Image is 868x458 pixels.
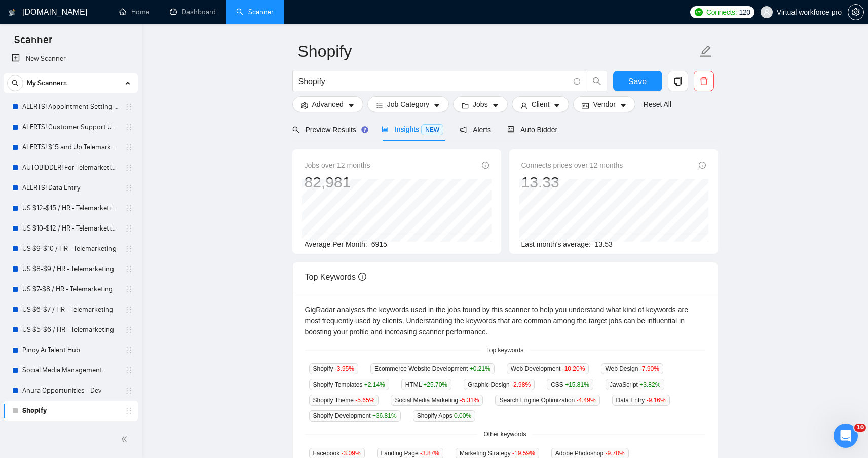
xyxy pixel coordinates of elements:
[413,410,475,422] span: Shopify Apps
[391,395,483,406] span: Social Media Marketing
[423,381,447,388] span: +25.70 %
[22,320,119,340] a: US $5-$6 / HR - Telemarketing
[12,49,130,69] a: New Scanner
[125,245,133,253] span: holder
[292,126,365,134] span: Preview Results
[125,346,133,354] span: holder
[372,412,397,419] span: +36.81 %
[433,102,440,109] span: caret-down
[694,71,714,91] button: delete
[22,380,119,401] a: Anura Opportunities - Dev
[125,387,133,395] span: holder
[574,78,580,85] span: info-circle
[382,126,389,133] span: area-chart
[305,262,705,291] div: Top Keywords
[305,160,370,171] span: Jobs over 12 months
[593,99,615,110] span: Vendor
[495,395,599,406] span: Search Engine Optimization
[521,160,623,171] span: Connects prices over 12 months
[301,102,308,109] span: setting
[628,75,647,88] span: Save
[342,450,361,457] span: -3.09 %
[492,102,499,109] span: caret-down
[739,7,750,18] span: 120
[298,75,569,88] input: Search Freelance Jobs...
[460,126,491,134] span: Alerts
[125,164,133,172] span: holder
[125,103,133,111] span: holder
[125,285,133,293] span: holder
[612,395,670,406] span: Data Entry
[305,240,367,248] span: Average Per Month:
[706,7,737,18] span: Connects:
[22,239,119,259] a: US $9-$10 / HR - Telemarketing
[367,96,449,112] button: barsJob Categorycaret-down
[22,137,119,158] a: ALERTS! $15 and Up Telemarketing
[309,379,389,390] span: Shopify Templates
[6,32,60,54] span: Scanner
[507,126,557,134] span: Auto Bidder
[521,240,591,248] span: Last month's average:
[22,259,119,279] a: US $8-$9 / HR - Telemarketing
[170,8,216,16] a: dashboardDashboard
[460,126,467,133] span: notification
[587,77,607,86] span: search
[573,96,635,112] button: idcardVendorcaret-down
[22,158,119,178] a: AUTOBIDDER! For Telemarketing in the [GEOGRAPHIC_DATA]
[22,117,119,137] a: ALERTS! Customer Support USA
[360,125,369,134] div: Tooltip anchor
[553,102,560,109] span: caret-down
[305,173,370,192] div: 82,981
[125,143,133,151] span: holder
[125,204,133,212] span: holder
[125,265,133,273] span: holder
[371,240,387,248] span: 6915
[22,299,119,320] a: US $6-$7 / HR - Telemarketing
[22,401,119,421] a: Shopify
[8,80,23,87] span: search
[22,218,119,239] a: US $10-$12 / HR - Telemarketing
[464,379,535,390] span: Graphic Design
[587,71,607,91] button: search
[125,306,133,314] span: holder
[125,366,133,374] span: holder
[562,365,585,372] span: -10.20 %
[27,73,67,93] span: My Scanners
[606,450,625,457] span: -9.70 %
[640,365,659,372] span: -7.90 %
[565,381,589,388] span: +15.81 %
[7,75,23,91] button: search
[125,184,133,192] span: holder
[511,381,531,388] span: -2.98 %
[292,126,299,133] span: search
[309,395,379,406] span: Shopify Theme
[854,424,866,432] span: 10
[512,450,535,457] span: -19.59 %
[358,273,366,281] span: info-circle
[22,340,119,360] a: Pinoy Ai Talent Hub
[309,410,401,422] span: Shopify Development
[699,162,706,169] span: info-circle
[582,102,589,109] span: idcard
[309,363,358,374] span: Shopify
[348,102,355,109] span: caret-down
[577,397,596,404] span: -4.49 %
[606,379,664,390] span: JavaScript
[22,360,119,380] a: Social Media Management
[9,5,16,21] img: logo
[699,45,712,58] span: edit
[507,126,514,133] span: robot
[512,96,570,112] button: userClientcaret-down
[4,73,138,421] li: My Scanners
[482,162,489,169] span: info-circle
[473,99,488,110] span: Jobs
[292,96,363,112] button: settingAdvancedcaret-down
[364,381,385,388] span: +2.14 %
[644,99,671,110] a: Reset All
[382,125,443,133] span: Insights
[547,379,593,390] span: CSS
[4,49,138,69] li: New Scanner
[694,77,713,86] span: delete
[521,173,623,192] div: 13.33
[668,71,688,91] button: copy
